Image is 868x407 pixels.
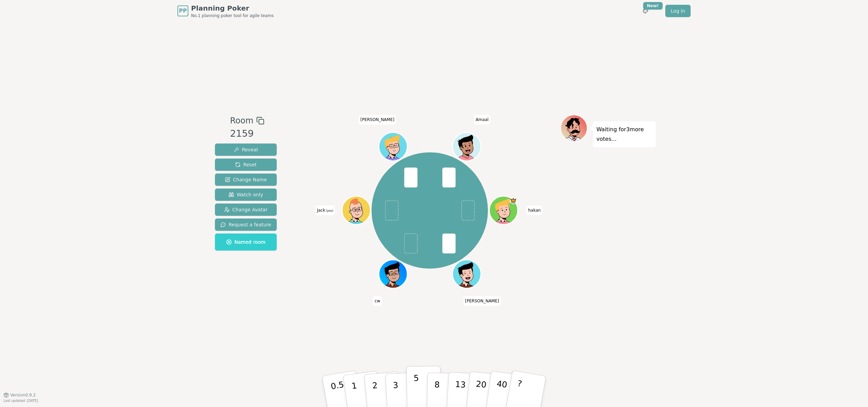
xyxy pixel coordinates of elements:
[373,296,382,306] span: Click to change your name
[526,206,542,215] span: Click to change your name
[596,125,652,144] p: Waiting for 3 more votes...
[191,3,274,13] span: Planning Poker
[235,161,257,168] span: Reset
[359,115,396,125] span: Click to change your name
[215,189,277,201] button: Watch only
[229,191,263,198] span: Watch only
[225,176,267,183] span: Change Name
[3,399,38,403] span: Last updated: [DATE]
[639,5,652,17] button: New!
[3,392,36,398] button: Version0.9.2
[234,146,258,153] span: Reveal
[230,127,264,141] div: 2159
[474,115,490,125] span: Click to change your name
[224,206,268,213] span: Change Avatar
[325,209,333,212] span: (you)
[343,197,370,224] button: Click to change your avatar
[10,392,36,398] span: Version 0.9.2
[215,144,277,156] button: Reveal
[179,7,187,15] span: PP
[215,174,277,186] button: Change Name
[315,206,335,215] span: Click to change your name
[215,233,277,251] button: Named room
[220,221,271,228] span: Request a feature
[665,5,691,17] a: Log in
[191,13,274,18] span: No.1 planning poker tool for agile teams
[463,296,501,306] span: Click to change your name
[177,3,274,18] a: PPPlanning PokerNo.1 planning poker tool for agile teams
[230,115,253,127] span: Room
[226,239,265,245] span: Named room
[215,159,277,171] button: Reset
[643,2,663,10] div: New!
[215,203,277,216] button: Change Avatar
[215,218,277,231] button: Request a feature
[510,197,517,204] span: hakan is the host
